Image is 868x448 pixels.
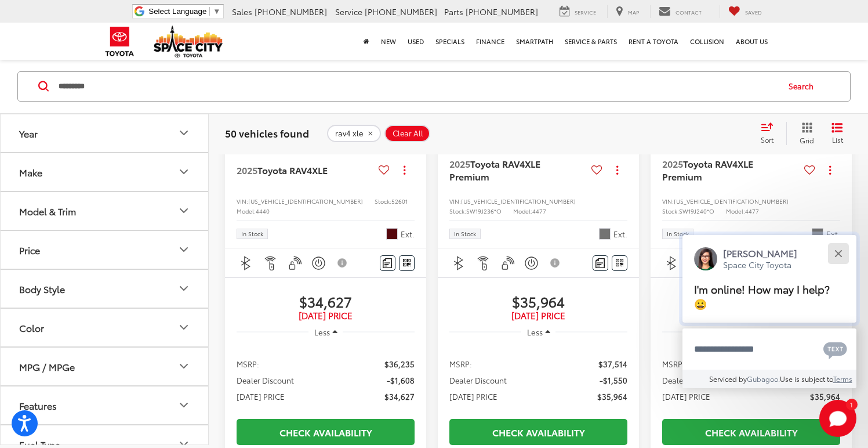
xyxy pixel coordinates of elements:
span: [US_VEHICLE_IDENTIFICATION_NUMBER] [461,197,576,205]
div: Body Style [177,282,191,296]
span: MSRP: [662,358,685,370]
svg: Start Chat [819,400,856,437]
div: Make [177,165,191,179]
span: Stock: [662,207,679,215]
button: Grid View [786,122,823,145]
a: Gubagoo. [747,374,780,384]
img: Comments [383,258,392,268]
div: Price [19,244,40,255]
a: Terms [833,374,852,384]
span: SW19J236*O [466,207,502,215]
a: Finance [470,23,510,60]
input: Search by Make, Model, or Keyword [57,73,778,100]
span: [DATE] Price [449,310,627,321]
div: MPG / MPGe [177,360,191,374]
span: [DATE] PRICE [449,391,497,402]
span: $36,235 [384,358,415,370]
span: 2025 [237,163,257,176]
span: [US_VEHICLE_IDENTIFICATION_NUMBER] [248,197,363,205]
span: 4477 [745,207,759,215]
a: 2025Toyota RAV4XLE Premium [662,157,800,183]
span: -$1,550 [600,374,627,386]
span: Serviced by [709,374,747,384]
i: Window Sticker [403,258,411,268]
span: [PHONE_NUMBER] [466,6,538,17]
span: $34,627 [237,292,415,310]
img: Space City Toyota [154,26,223,57]
a: Collision [684,23,730,60]
div: MPG / MPGe [19,361,75,372]
span: dropdown dots [616,165,618,175]
span: Saved [745,8,762,16]
a: SmartPath [510,23,559,60]
img: Bluetooth® [239,256,253,270]
a: Check Availability [449,419,627,445]
div: Year [177,127,191,140]
span: [DATE] PRICE [662,391,710,402]
i: Window Sticker [616,258,623,268]
button: PricePrice [1,231,209,269]
button: Body StyleBody Style [1,270,209,308]
span: Model: [726,207,745,215]
span: 4440 [256,207,270,215]
a: 2025Toyota RAV4XLE Premium [449,157,587,183]
span: Parts [444,6,463,17]
span: 2025 [449,157,470,170]
span: $35,964 [662,292,840,310]
img: Toyota [98,23,141,60]
a: Rent a Toyota [623,23,684,60]
span: Toyota RAV4 [257,163,312,176]
span: Select Language [148,7,206,16]
button: MPG / MPGeMPG / MPGe [1,348,209,385]
span: Stock: [375,197,391,205]
span: [DATE] Price [237,310,415,321]
div: Model & Trim [19,205,76,216]
a: New [375,23,402,60]
button: List View [823,122,852,145]
span: Model: [237,207,256,215]
span: Grid [800,135,814,145]
div: Make [19,167,42,178]
img: Bluetooth® [452,256,466,270]
button: Comments [380,255,395,271]
img: Comments [595,258,605,268]
span: ▼ [213,7,220,16]
span: XLE [312,163,328,176]
div: Features [19,400,57,411]
span: SW19J240*O [679,207,714,215]
span: Ruby [386,228,398,240]
button: YearYear [1,114,209,152]
a: Select Language​ [148,7,220,16]
button: Less [308,321,343,342]
svg: Text [823,341,847,359]
p: Space City Toyota [723,259,797,270]
span: Clear All [393,129,423,138]
span: [DATE] PRICE [237,391,285,402]
button: ColorColor [1,309,209,346]
span: In Stock [241,231,263,237]
span: dropdown dots [829,165,831,175]
button: Search [778,72,830,101]
span: Toyota RAV4 [683,157,738,170]
span: Stock: [449,207,466,215]
div: Color [19,322,44,333]
a: Service & Parts [559,23,623,60]
span: -$1,608 [387,374,415,386]
a: Map [607,5,648,18]
button: MakeMake [1,153,209,191]
button: Actions [820,160,840,180]
img: Keyless Entry [288,256,302,270]
span: Ext. [401,229,415,240]
span: 4477 [532,207,546,215]
span: Service [575,8,596,16]
button: Select sort value [755,122,786,145]
span: List [831,135,843,144]
span: $35,964 [449,292,627,310]
span: Silver Sky Metallic [812,228,823,240]
span: Contact [675,8,702,16]
button: remove rav4%20xle%20 [327,125,381,142]
div: Features [177,399,191,413]
span: Toyota RAV4 [470,157,525,170]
